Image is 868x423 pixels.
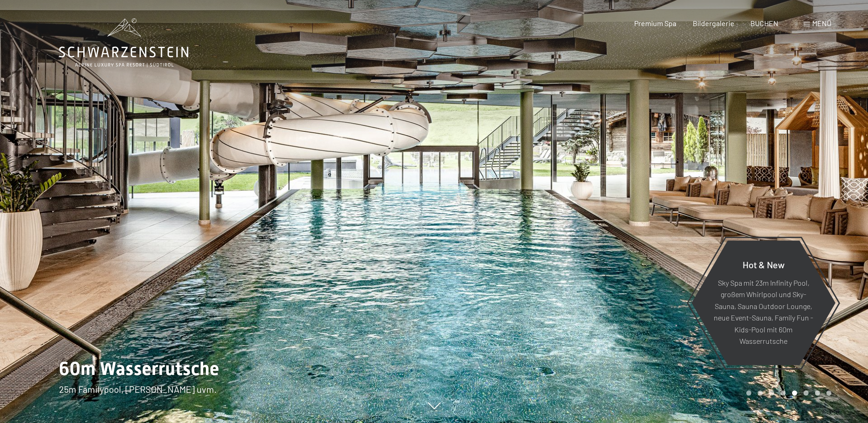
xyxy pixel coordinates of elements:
div: Carousel Page 7 [815,390,820,396]
a: Bildergalerie [693,19,734,27]
div: Carousel Page 3 [769,390,774,396]
div: Carousel Page 6 [803,390,809,396]
div: Carousel Page 4 [781,390,786,396]
div: Carousel Page 8 [826,390,831,396]
a: BUCHEN [750,19,778,27]
span: Hot & New [743,259,785,270]
a: Premium Spa [634,19,676,27]
div: Carousel Pagination [743,390,831,396]
div: Carousel Page 2 [758,390,763,396]
div: Carousel Page 1 [746,390,751,396]
span: Menü [812,19,831,27]
a: Hot & New Sky Spa mit 23m Infinity Pool, großem Whirlpool und Sky-Sauna, Sauna Outdoor Lounge, ne... [691,240,836,366]
p: Sky Spa mit 23m Infinity Pool, großem Whirlpool und Sky-Sauna, Sauna Outdoor Lounge, neue Event-S... [714,277,813,347]
div: Carousel Page 5 (Current Slide) [792,390,797,396]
